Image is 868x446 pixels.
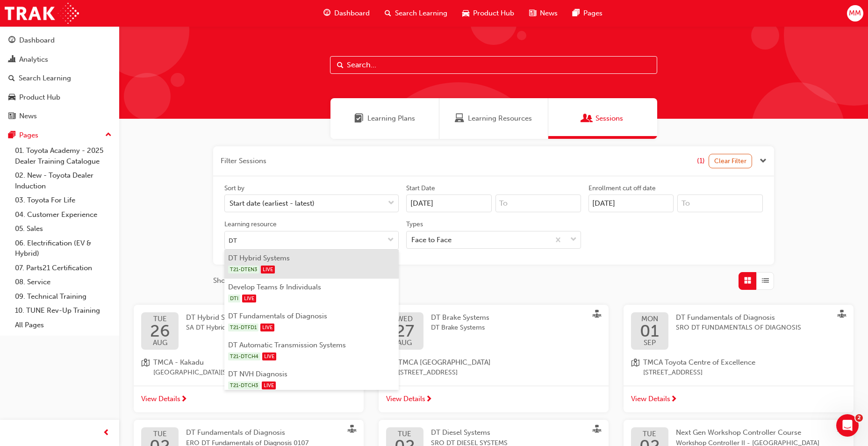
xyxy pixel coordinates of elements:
button: toggle menu [383,231,398,249]
li: Develop Teams & Individuals [224,279,399,308]
span: Grid [744,275,751,286]
span: sessionType_FACE_TO_FACE-icon [593,310,601,320]
span: next-icon [180,396,187,404]
iframe: Intercom live chat [836,414,859,437]
span: Learning Plans [354,113,364,124]
a: All Pages [11,318,115,332]
a: 07. Parts21 Certification [11,261,115,275]
div: Search Learning [19,73,71,84]
span: LIVE [261,266,275,273]
span: T21-DTEN3 [228,266,259,273]
span: search-icon [385,7,391,19]
a: Learning PlansLearning Plans [330,98,439,139]
span: DT Hybrid Systems [186,313,248,322]
span: TUE [150,316,170,323]
div: Dashboard [19,35,55,46]
span: AUG [395,339,414,346]
li: DT Hybrid Systems [224,250,399,279]
a: 10. TUNE Rev-Up Training [11,303,115,318]
span: sessionType_FACE_TO_FACE-icon [838,310,846,320]
a: Product Hub [4,89,115,106]
a: View Details [624,386,854,413]
span: SRO DT FUNDAMENTALS OF DIAGNOSIS [676,323,801,333]
span: LIVE [242,295,256,302]
a: 09. Technical Training [11,289,115,304]
div: Types [406,220,423,229]
span: sessionType_FACE_TO_FACE-icon [593,425,601,435]
span: T21-DTCH4 [228,352,260,360]
span: Learning Resources [468,113,532,124]
span: Dashboard [334,8,370,19]
span: down-icon [388,197,395,209]
span: DT Brake Systems [431,323,489,333]
span: [STREET_ADDRESS] [643,367,755,378]
button: Clear Filter [709,154,753,168]
span: TUE [395,431,415,438]
span: location-icon [631,357,639,378]
div: Start Date [406,184,435,193]
span: View Details [141,394,180,404]
span: pages-icon [573,7,580,19]
button: Pages [4,127,115,144]
span: DT Fundamentals of Diagnosis [186,428,285,437]
a: location-iconTMCA - Kakadu[GEOGRAPHIC_DATA][STREET_ADDRESS][PERSON_NAME] [141,357,356,378]
img: Trak [5,3,79,24]
span: guage-icon [8,36,15,45]
div: Product Hub [19,92,60,103]
a: 08. Service [11,275,115,289]
a: car-iconProduct Hub [455,4,522,23]
span: Showing 83 results [213,275,275,286]
span: guage-icon [323,7,330,19]
span: View Details [631,394,670,404]
a: 06. Electrification (EV & Hybrid) [11,236,115,261]
span: Learning Plans [367,113,415,124]
a: Search Learning [4,70,115,87]
span: 27 [395,323,414,339]
a: search-iconSearch Learning [377,4,455,23]
span: Next Gen Workshop Controller Course [676,428,801,437]
span: 2 [855,414,863,422]
div: Face to Face [411,234,452,245]
a: pages-iconPages [565,4,610,23]
a: Analytics [4,51,115,68]
span: prev-icon [103,427,110,439]
span: 01 [640,323,659,339]
span: search-icon [8,74,15,83]
a: 01. Toyota Academy - 2025 Dealer Training Catalogue [11,144,115,168]
a: View Details [379,386,609,413]
span: LIVE [262,381,276,389]
span: next-icon [425,396,432,404]
span: pages-icon [8,131,15,140]
span: TMCA Toyota Centre of Excellence [643,357,755,368]
span: car-icon [462,7,469,19]
a: View Details [134,386,364,413]
div: Learning resource [224,220,277,229]
button: DashboardAnalyticsSearch LearningProduct HubNews [4,30,115,127]
span: TUE [639,431,660,438]
div: Start date (earliest - latest) [230,198,315,209]
li: DT NVH Diagnosis [224,366,399,395]
span: Product Hub [473,8,514,19]
span: DT Diesel Systems [431,428,490,437]
span: News [540,8,558,19]
span: up-icon [105,129,112,141]
input: To [495,194,581,212]
span: down-icon [570,234,577,246]
span: 26 [150,323,170,339]
a: MON01SEPDT Fundamentals of DiagnosisSRO DT FUNDAMENTALS OF DIAGNOSIS [631,312,846,350]
span: news-icon [8,112,15,121]
a: News [4,108,115,125]
span: next-icon [670,396,677,404]
a: 05. Sales [11,222,115,236]
span: LIVE [262,352,276,360]
span: news-icon [529,7,536,19]
span: DT Fundamentals of Diagnosis [676,313,775,322]
span: down-icon [387,237,394,245]
input: Start Date [406,194,492,212]
div: Sort by [224,184,244,193]
input: Enrollment cut off date [588,194,674,212]
span: DTI [228,295,240,302]
span: AUG [150,339,170,346]
div: News [19,111,37,122]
